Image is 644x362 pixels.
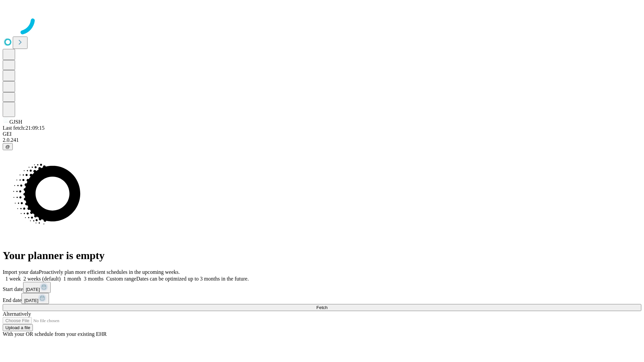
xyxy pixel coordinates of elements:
[3,293,641,304] div: End date
[3,331,107,337] span: With your OR schedule from your existing EHR
[5,144,10,149] span: @
[26,287,40,292] span: [DATE]
[24,298,38,303] span: [DATE]
[3,143,13,150] button: @
[3,137,641,143] div: 2.0.241
[63,276,81,282] span: 1 month
[3,125,45,131] span: Last fetch: 21:09:15
[3,249,641,262] h1: Your planner is empty
[5,276,21,282] span: 1 week
[23,282,51,293] button: [DATE]
[9,119,22,125] span: GJSH
[3,311,31,317] span: Alternatively
[3,304,641,311] button: Fetch
[21,293,49,304] button: [DATE]
[3,282,641,293] div: Start date
[3,269,39,275] span: Import your data
[316,305,327,310] span: Fetch
[106,276,136,282] span: Custom range
[39,269,180,275] span: Proactively plan more efficient schedules in the upcoming weeks.
[3,131,641,137] div: GEI
[84,276,104,282] span: 3 months
[23,276,61,282] span: 2 weeks (default)
[136,276,249,282] span: Dates can be optimized up to 3 months in the future.
[3,324,33,331] button: Upload a file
